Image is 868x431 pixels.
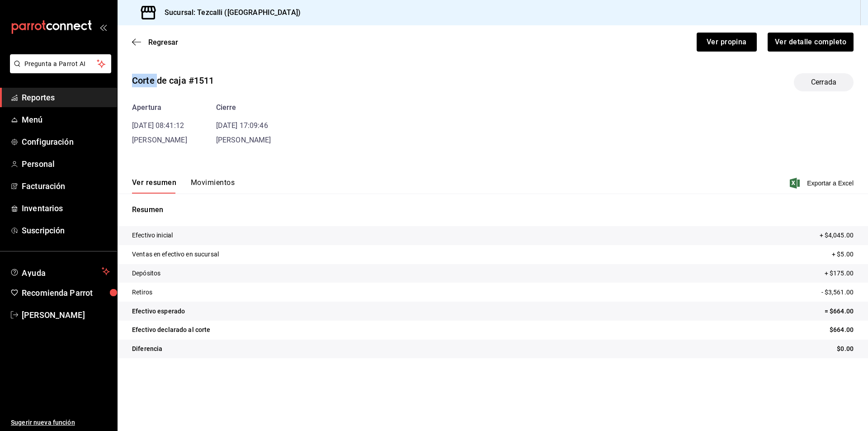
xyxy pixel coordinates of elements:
h3: Sucursal: Tezcalli ([GEOGRAPHIC_DATA]) [157,7,301,18]
p: Ventas en efectivo en sucursal [132,250,219,259]
span: [PERSON_NAME] [22,309,110,321]
span: [PERSON_NAME] [132,136,187,144]
p: + $5.00 [832,250,854,259]
p: Diferencia [132,344,162,354]
span: Pregunta a Parrot AI [24,59,97,69]
span: Ayuda [22,266,98,277]
div: Cierre [216,102,271,113]
span: Sugerir nueva función [11,418,110,427]
span: Inventarios [22,202,110,214]
p: Resumen [132,204,854,215]
p: $0.00 [837,344,854,354]
p: Efectivo inicial [132,231,173,240]
p: = $664.00 [825,307,854,316]
span: Cerrada [806,77,842,88]
div: navigation tabs [132,178,235,194]
a: Pregunta a Parrot AI [6,66,111,75]
button: Pregunta a Parrot AI [10,54,111,73]
p: - $3,561.00 [821,288,854,297]
span: [PERSON_NAME] [216,136,271,144]
button: Ver resumen [132,178,176,194]
button: open_drawer_menu [99,24,107,31]
span: Regresar [148,38,178,47]
button: Movimientos [191,178,235,194]
span: Recomienda Parrot [22,287,110,299]
p: Efectivo esperado [132,307,185,316]
time: [DATE] 17:09:46 [216,121,268,130]
p: Retiros [132,288,152,297]
button: Ver propina [697,33,757,52]
span: Configuración [22,136,110,148]
div: Corte de caja #1511 [132,74,214,87]
span: Reportes [22,91,110,104]
time: [DATE] 08:41:12 [132,121,184,130]
span: Menú [22,114,110,126]
div: Apertura [132,102,187,113]
p: Efectivo declarado al corte [132,325,211,335]
p: + $4,045.00 [820,231,854,240]
p: Depósitos [132,269,160,278]
button: Exportar a Excel [792,178,854,189]
button: Ver detalle completo [768,33,854,52]
button: Regresar [132,38,178,47]
span: Suscripción [22,224,110,237]
span: Facturación [22,180,110,192]
span: Personal [22,158,110,170]
p: + $175.00 [825,269,854,278]
p: $664.00 [830,325,854,335]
